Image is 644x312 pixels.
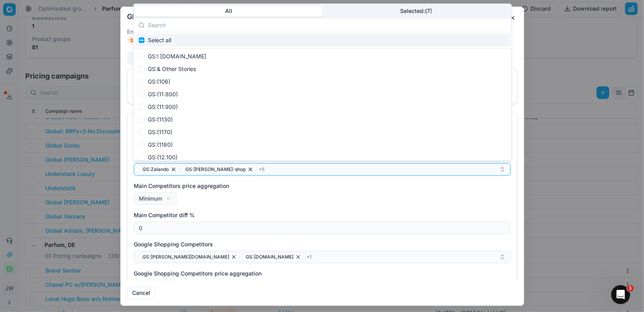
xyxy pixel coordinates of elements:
span: 1 [627,285,634,291]
div: Suggestions [134,32,511,161]
label: Google Shopping Competitors price aggregation [134,269,511,277]
span: GS:[DOMAIN_NAME] [246,254,293,260]
button: Cancel [127,286,155,299]
span: + 5 [259,166,265,172]
button: All [135,5,323,16]
div: GS:! [DOMAIN_NAME] [135,50,510,63]
span: GS:[PERSON_NAME][DOMAIN_NAME] [142,254,229,260]
h2: Global Versace [127,13,179,20]
div: GS:(1180) [135,138,510,151]
span: GS:[PERSON_NAME]-shop [185,166,246,172]
div: GS:& Other Stories [135,63,510,75]
span: GS:Zalando [142,166,169,172]
iframe: Intercom live chat [611,285,630,304]
div: GS:(12.100) [135,151,510,164]
dt: Engine [127,29,167,34]
span: Select all [148,36,171,44]
label: Main Competitor diff % [134,211,511,219]
button: GS:ZalandoGS:[PERSON_NAME]-shop+5 [134,163,511,176]
div: GS:(1130) [135,113,510,126]
label: Main Competitors price aggregation [134,182,511,190]
button: GS:[PERSON_NAME][DOMAIN_NAME]GS:[DOMAIN_NAME]+1 [134,250,511,263]
button: Selected: ( 7 ) [323,5,510,16]
label: Google Shopping Competitors [134,240,511,248]
button: Products [128,52,162,64]
div: GS:(1170) [135,126,510,138]
div: GS:(11.900) [135,101,510,113]
span: Smart rules [127,36,159,44]
input: Search [148,17,507,33]
div: GS:(11.800) [135,88,510,101]
label: Main Competitors [134,153,511,161]
span: + 1 [306,254,312,260]
div: GS:(106) [135,75,510,88]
